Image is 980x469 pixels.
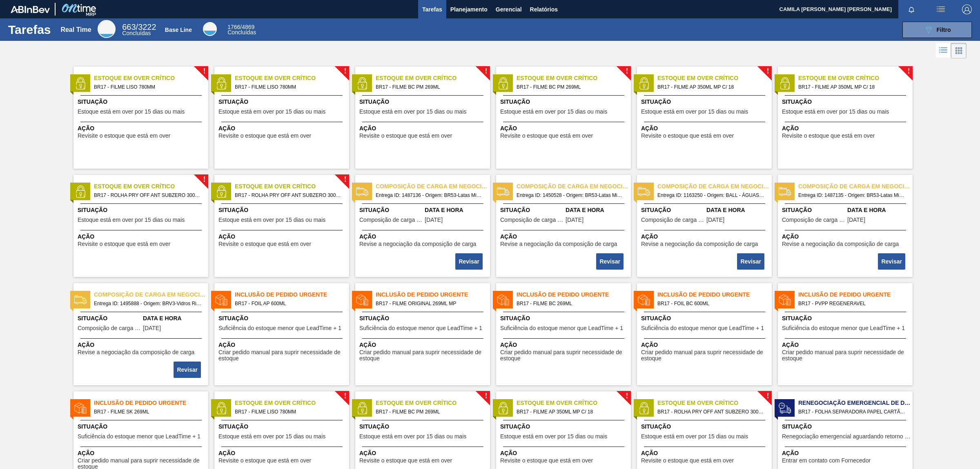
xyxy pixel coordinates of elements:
[638,185,650,198] img: status
[78,133,170,139] span: Revisite o estoque que está em over
[641,458,734,464] span: Revisite o estoque que está em over
[737,253,764,270] button: Revisar
[641,325,764,331] span: Suficiência do estoque menor que LeadTime + 1
[218,458,311,464] span: Revisite o estoque que está em over
[485,68,487,74] span: !
[898,4,924,15] button: Notificações
[359,232,488,241] span: Ação
[497,402,509,414] img: status
[218,433,325,440] span: Estoque está em over por 15 dias ou mais
[218,241,311,247] span: Revisite o estoque que está em over
[657,290,772,299] span: Inclusão de Pedido Urgente
[500,133,593,139] span: Revisite o estoque que está em over
[500,98,629,106] span: Situação
[497,294,509,306] img: status
[356,185,368,198] img: status
[359,98,488,106] span: Situação
[78,241,170,247] span: Revisite o estoque que está em over
[779,185,791,198] img: status
[626,68,628,74] span: !
[706,217,724,223] span: 23/04/2023,
[455,253,483,270] button: Revisar
[94,299,202,308] span: Entrega ID: 1495888 - Origem: BRV3-Vidros Rio - Destino: BR17
[227,24,240,30] span: 1766
[376,182,490,191] span: Composição de carga em negociação
[517,182,631,191] span: Composição de carga em negociação
[359,217,423,223] span: Composição de carga em negociação
[517,74,631,83] span: Estoque em Over Crítico
[497,77,509,89] img: status
[356,402,368,414] img: status
[94,407,202,416] span: BR17 - FILME SK 269ML
[78,449,206,458] span: Ação
[657,182,772,191] span: Composição de carga em negociação
[597,252,624,270] div: Completar tarefa: 29866491
[425,206,488,214] span: Data e Hora
[359,314,488,323] span: Situação
[641,133,734,139] span: Revisite o estoque que está em over
[936,43,951,58] div: Visão em Lista
[78,206,206,214] span: Situação
[78,109,185,115] span: Estoque está em over por 15 dias ou mais
[517,83,624,92] span: BR17 - FILME BC PM 269ML
[78,232,206,241] span: Ação
[657,407,765,416] span: BR17 - ROLHA PRY OFF ANT SUBZERO 300ML
[657,191,765,200] span: Entrega ID: 1163250 - Origem: BALL - ÁGUAS CLARAS (SC) - Destino: BR17
[798,182,913,191] span: Composição de carga em negociação
[359,458,452,464] span: Revisite o estoque que está em over
[782,217,845,223] span: Composição de carga em negociação
[782,449,911,458] span: Ação
[359,422,488,431] span: Situação
[359,241,476,247] span: Revise a negociação da composição de carga
[738,252,765,270] div: Completar tarefa: 29866492
[422,4,442,14] span: Tarefas
[356,77,368,89] img: status
[78,433,200,440] span: Suficiência do estoque menor que LeadTime + 1
[78,325,141,331] span: Composição de carga em negociação
[706,206,770,214] span: Data e Hora
[500,217,563,223] span: Composição de carga em negociação
[847,206,911,214] span: Data e Hora
[782,206,845,214] span: Situação
[203,176,205,183] span: !
[218,349,347,362] span: Criar pedido manual para suprir necessidade de estoque
[218,232,347,241] span: Ação
[500,458,593,464] span: Revisite o estoque que está em over
[517,299,624,308] span: BR17 - FILME BC 269ML
[500,341,629,349] span: Ação
[376,191,483,200] span: Entrega ID: 1487136 - Origem: BR53-Latas Minas - Destino: BR17
[8,25,51,34] h1: Tarefas
[218,109,325,115] span: Estoque está em over por 15 dias ou mais
[500,422,629,431] span: Situação
[782,325,905,331] span: Suficiência do estoque menor que LeadTime + 1
[235,83,343,92] span: BR17 - FILME LISO 780MM
[227,25,256,35] div: Base Line
[122,24,156,36] div: Real Time
[782,422,911,431] span: Situação
[566,217,584,223] span: 13/04/2024,
[641,98,770,106] span: Situação
[798,83,906,92] span: BR17 - FILME AP 350ML MP C/ 18
[235,299,343,308] span: BR17 - FOIL AP 600ML
[94,74,208,83] span: Estoque em Over Crítico
[165,27,192,33] div: Base Line
[951,43,967,58] div: Visão em Cards
[782,458,871,464] span: Entrar em contato com Fornecedor
[962,4,972,14] img: Logout
[344,176,346,183] span: !
[218,217,325,223] span: Estoque está em over por 15 dias ou mais
[500,206,563,214] span: Situação
[359,109,466,115] span: Estoque está em over por 15 dias ou mais
[235,74,349,83] span: Estoque em Over Crítico
[218,422,347,431] span: Situação
[376,407,483,416] span: BR17 - FILME BC PM 269ML
[500,124,629,133] span: Ação
[798,299,906,308] span: BR17 - PVPP REGENERAVEL
[566,206,629,214] span: Data e Hora
[641,232,770,241] span: Ação
[596,253,624,270] button: Revisar
[344,393,346,399] span: !
[657,299,765,308] span: BR17 - FOIL BC 600ML
[500,314,629,323] span: Situação
[227,29,256,36] span: Concluídas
